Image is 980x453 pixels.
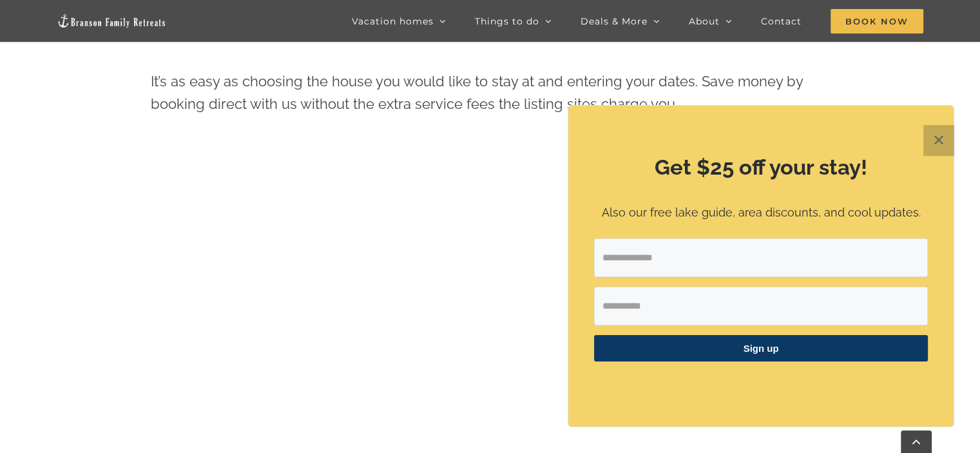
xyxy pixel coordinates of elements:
[923,125,954,156] button: Close
[352,17,434,26] span: Vacation homes
[57,14,166,28] img: Branson Family Retreats Logo
[581,17,648,26] span: Deals & More
[594,238,928,277] input: Email Address
[594,204,928,222] p: Also our free lake guide, area discounts, and cool updates.
[151,70,829,115] p: It’s as easy as choosing the house you would like to stay at and entering your dates. Save money ...
[594,335,928,361] button: Sign up
[594,287,928,325] input: First Name
[689,17,720,26] span: About
[594,378,928,391] p: ​
[594,153,928,182] h2: Get $25 off your stay!
[761,17,802,26] span: Contact
[831,9,923,34] span: Book Now
[475,17,539,26] span: Things to do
